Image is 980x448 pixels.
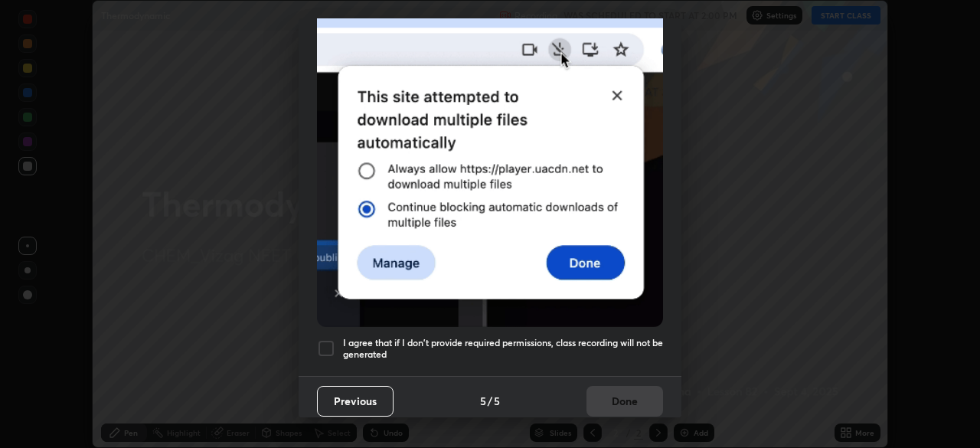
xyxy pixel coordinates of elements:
h4: / [488,393,492,409]
h4: 5 [480,393,486,409]
button: Previous [317,386,394,417]
h5: I agree that if I don't provide required permissions, class recording will not be generated [343,337,663,361]
h4: 5 [494,393,500,409]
